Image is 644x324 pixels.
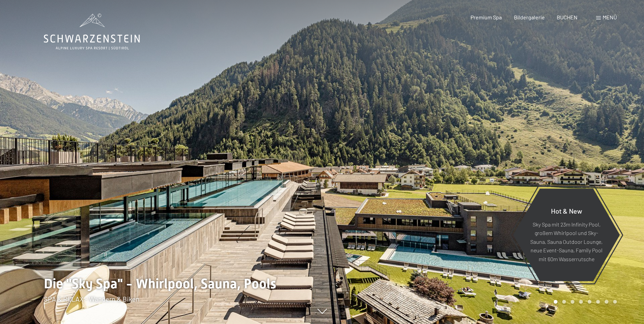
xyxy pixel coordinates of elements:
div: Carousel Page 8 [613,300,617,304]
div: Carousel Page 7 [605,300,608,304]
p: Sky Spa mit 23m Infinity Pool, großem Whirlpool und Sky-Sauna, Sauna Outdoor Lounge, neue Event-S... [530,220,603,263]
div: Carousel Pagination [551,300,617,304]
span: Menü [603,14,617,20]
a: Premium Spa [471,14,502,20]
a: Hot & New Sky Spa mit 23m Infinity Pool, großem Whirlpool und Sky-Sauna, Sauna Outdoor Lounge, ne... [513,188,620,282]
div: Carousel Page 6 [596,300,600,304]
div: Carousel Page 5 [588,300,591,304]
a: Bildergalerie [514,14,545,20]
span: Hot & New [551,206,582,215]
div: Carousel Page 4 [579,300,583,304]
a: BUCHEN [557,14,577,20]
div: Carousel Page 3 [571,300,574,304]
div: Carousel Page 1 (Current Slide) [554,300,557,304]
div: Carousel Page 2 [562,300,566,304]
